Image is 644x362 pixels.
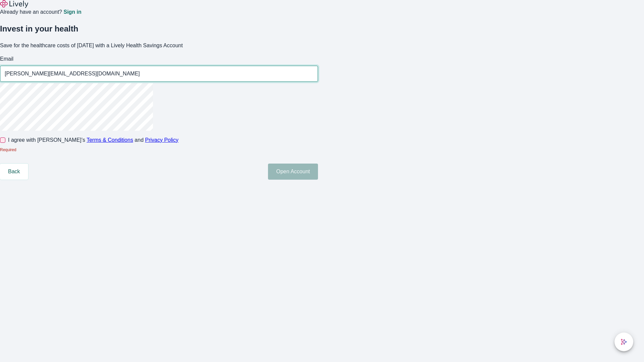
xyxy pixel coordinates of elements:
svg: Lively AI Assistant [621,339,627,345]
button: chat [614,333,633,351]
a: Privacy Policy [145,137,179,143]
a: Terms & Conditions [87,137,133,143]
span: I agree with [PERSON_NAME]’s and [8,136,178,144]
a: Sign in [63,9,81,15]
